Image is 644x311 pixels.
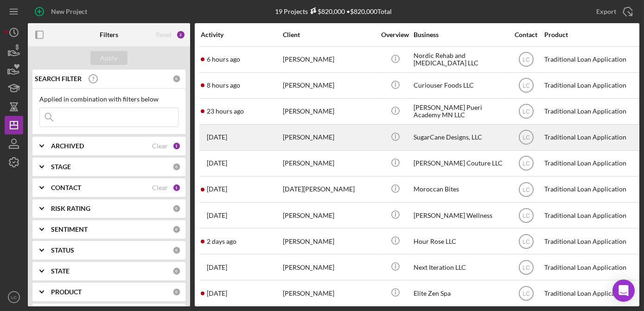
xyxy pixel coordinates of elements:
[523,186,530,193] text: LC
[152,142,168,150] div: Clear
[51,142,84,150] b: ARCHIVED
[172,184,181,192] div: 1
[523,83,530,89] text: LC
[523,108,530,115] text: LC
[414,31,506,38] div: Business
[283,229,376,254] div: [PERSON_NAME]
[596,2,616,21] div: Export
[283,47,376,72] div: [PERSON_NAME]
[275,7,392,15] div: 19 Projects • $820,000 Total
[90,51,128,65] button: Apply
[201,31,282,38] div: Activity
[414,203,506,228] div: [PERSON_NAME] Wellness
[207,56,240,63] time: 2025-10-08 16:41
[51,163,71,171] b: STAGE
[51,184,81,191] b: CONTACT
[414,255,506,279] div: Next Iteration LLC
[544,203,637,228] div: Traditional Loan Application
[544,31,637,38] div: Product
[414,99,506,124] div: [PERSON_NAME] Pueri Academy MN LLC
[378,31,413,38] div: Overview
[172,75,181,83] div: 0
[101,51,118,65] div: Apply
[51,288,82,296] b: PRODUCT
[51,247,74,254] b: STATUS
[207,212,227,219] time: 2025-10-07 14:14
[544,73,637,98] div: Traditional Loan Application
[523,290,530,297] text: LC
[11,295,17,300] text: LC
[100,31,118,38] b: Filters
[544,255,637,279] div: Traditional Loan Application
[51,267,70,275] b: STATE
[176,30,185,39] div: 2
[414,281,506,305] div: Elite Zen Spa
[207,238,236,245] time: 2025-10-06 19:58
[207,290,227,297] time: 2025-10-02 15:48
[414,177,506,202] div: Moroccan Bites
[414,125,506,150] div: SugarCane Designs, LLC
[283,255,376,279] div: [PERSON_NAME]
[172,204,181,213] div: 0
[207,159,227,167] time: 2025-10-07 16:17
[35,75,82,83] b: SEARCH FILTER
[283,151,376,176] div: [PERSON_NAME]
[283,31,376,38] div: Client
[172,142,181,150] div: 1
[509,31,543,38] div: Contact
[207,264,227,271] time: 2025-10-02 15:53
[283,281,376,305] div: [PERSON_NAME]
[172,225,181,234] div: 0
[308,7,345,15] div: $820,000
[172,288,181,296] div: 0
[207,82,240,89] time: 2025-10-08 14:00
[523,238,530,245] text: LC
[523,160,530,167] text: LC
[414,151,506,176] div: [PERSON_NAME] Couture LLC
[39,95,179,103] div: Applied in combination with filters below
[207,133,227,141] time: 2025-10-07 16:55
[283,203,376,228] div: [PERSON_NAME]
[156,31,172,38] div: Reset
[207,108,244,115] time: 2025-10-07 23:31
[414,73,506,98] div: Curiouser Foods LLC
[51,226,88,233] b: SENTIMENT
[544,125,637,150] div: Traditional Loan Application
[544,229,637,254] div: Traditional Loan Application
[544,177,637,202] div: Traditional Loan Application
[612,279,635,302] div: Open Intercom Messenger
[523,57,530,63] text: LC
[544,281,637,305] div: Traditional Loan Application
[283,125,376,150] div: [PERSON_NAME]
[523,212,530,219] text: LC
[544,47,637,72] div: Traditional Loan Application
[172,267,181,275] div: 0
[207,185,227,193] time: 2025-10-07 15:27
[51,205,90,212] b: RISK RATING
[172,246,181,254] div: 0
[523,264,530,271] text: LC
[51,2,87,21] div: New Project
[5,288,23,306] button: LC
[172,163,181,171] div: 0
[544,99,637,124] div: Traditional Loan Application
[414,47,506,72] div: Nordic Rehab and [MEDICAL_DATA] LLC
[523,134,530,141] text: LC
[587,2,639,21] button: Export
[283,177,376,202] div: [DATE][PERSON_NAME]
[544,151,637,176] div: Traditional Loan Application
[283,73,376,98] div: [PERSON_NAME]
[283,99,376,124] div: [PERSON_NAME]
[414,229,506,254] div: Hour Rose LLC
[152,184,168,191] div: Clear
[28,2,96,21] button: New Project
